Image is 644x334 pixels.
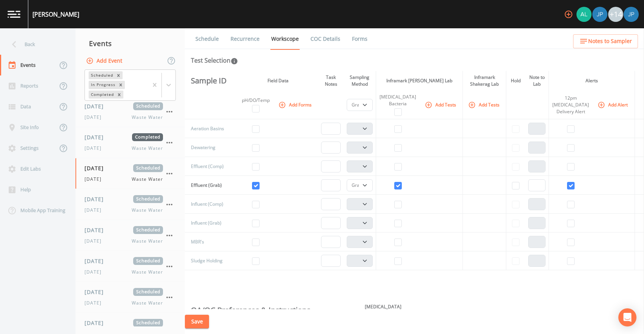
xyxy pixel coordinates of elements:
a: [DATE]Scheduled[DATE]Waste Water [75,282,185,313]
div: Remove Completed [115,91,123,99]
div: [PERSON_NAME] [32,10,79,19]
th: QA/QC Preferences & Instructions [185,300,355,320]
th: Note to Lab [525,71,549,91]
th: Alerts [549,71,635,91]
th: Hold [506,71,525,91]
div: Events [75,34,185,53]
span: Waste Water [132,207,163,214]
th: [MEDICAL_DATA] Bacteria [355,300,411,320]
td: Influent (Grab) [185,214,231,232]
span: Waste Water [132,300,163,306]
td: Dewatering [185,138,231,157]
button: Add Forms [277,99,315,111]
button: Add Tests [423,99,459,111]
a: Forms [351,28,369,49]
span: [DATE] [85,145,106,152]
th: Task Notes [318,71,344,91]
button: Add Tests [467,99,503,111]
span: [DATE] [85,176,106,183]
th: 12pm [MEDICAL_DATA] Delivery Alert [549,91,593,119]
a: Recurrence [229,28,261,49]
td: Influent (Comp) [185,195,231,214]
span: Scheduled [133,164,163,172]
th: Inframark [PERSON_NAME] Lab [376,71,463,91]
a: [DATE]Scheduled[DATE]Waste Water [75,96,185,127]
span: Waste Water [132,238,163,245]
th: Sampling Method [344,71,376,91]
img: ab5bdaa6834902a6458e7acb4093b11c [576,7,592,22]
button: Add Alert [596,99,631,111]
span: [DATE] [85,207,106,214]
a: COC Details [309,28,341,49]
button: Add Event [85,54,125,68]
a: [DATE]Scheduled[DATE]Waste Water [75,158,185,189]
th: Inframark Shakerag Lab [463,71,506,91]
span: Completed [132,133,163,141]
img: bf571bbc19c7eab584a26b70727ef01c [592,7,607,22]
div: Remove In Progress [117,81,125,89]
div: Scheduled [89,71,114,79]
td: Effluent (Comp) [185,157,231,176]
a: [DATE]Scheduled[DATE]Waste Water [75,189,185,220]
span: [DATE] [85,114,106,121]
th: Sample ID [185,71,231,91]
div: jphillips@inframark.com [592,7,608,22]
a: [DATE]Scheduled[DATE]Waste Water [75,220,185,251]
span: [DATE] [85,300,106,306]
a: [DATE]Scheduled[DATE]Waste Water [75,251,185,282]
a: Schedule [194,28,220,49]
span: [DATE] [85,319,109,327]
span: Scheduled [133,195,163,203]
a: [DATE]Completed[DATE]Waste Water [75,127,185,158]
img: 41241ef155101aa6d92a04480b0d0000 [624,7,639,22]
span: [DATE] [85,257,109,265]
div: In Progress [89,81,117,89]
img: logo [8,11,20,18]
span: Scheduled [133,257,163,265]
span: [DATE] [85,269,106,276]
span: Waste Water [132,145,163,152]
span: Scheduled [133,288,163,296]
td: MBR's [185,232,231,251]
span: [DATE] [85,133,109,141]
span: Scheduled [133,226,163,234]
span: Waste Water [132,269,163,276]
span: [DATE] [85,195,109,203]
button: Save [185,315,209,329]
div: [MEDICAL_DATA] Bacteria [379,94,417,107]
td: Sludge Holding [185,251,231,270]
span: Scheduled [133,102,163,110]
td: Effluent (Grab) [185,176,231,195]
td: Aeration Basins [185,119,231,138]
span: [DATE] [85,102,109,110]
div: alexandria.coffman@inframark.com [576,7,592,22]
div: Remove Scheduled [114,71,123,79]
span: Waste Water [132,176,163,183]
div: Test Selection [191,56,238,65]
button: Notes to Sampler [573,34,638,48]
div: Open Intercom Messenger [618,308,636,326]
div: Completed [89,91,115,99]
th: Field Data [238,71,318,91]
span: Notes to Sampler [588,37,632,46]
span: [DATE] [85,164,109,172]
span: Waste Water [132,114,163,121]
span: Scheduled [133,319,163,327]
div: +14 [608,7,623,22]
a: Workscope [270,28,300,50]
span: [DATE] [85,238,106,245]
div: pH/DO/Temp [241,97,270,104]
span: [DATE] [85,226,109,234]
span: [DATE] [85,288,109,296]
svg: In this section you'll be able to select the analytical test to run, based on the media type, and... [231,57,238,65]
